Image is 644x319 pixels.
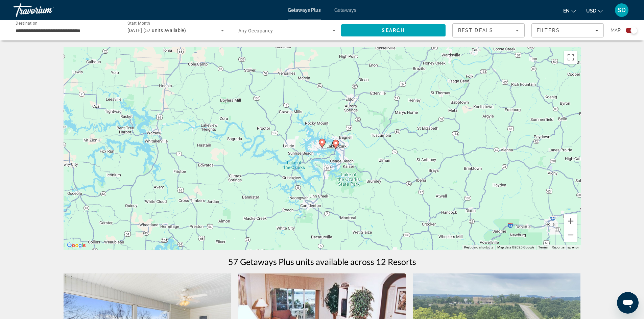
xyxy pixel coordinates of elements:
[564,214,577,228] button: Zoom in
[538,245,548,249] a: Terms (opens in new tab)
[552,245,579,249] a: Report a map error
[537,28,560,33] span: Filters
[564,51,577,64] button: Toggle fullscreen view
[16,27,113,35] input: Select destination
[586,8,596,14] span: USD
[127,28,186,33] span: [DATE] (57 units available)
[531,23,604,37] button: Filters
[65,241,88,250] a: Open this area in Google Maps (opens a new window)
[65,241,88,250] img: Google
[564,228,577,242] button: Zoom out
[382,28,405,33] span: Search
[458,28,493,33] span: Best Deals
[618,7,626,14] span: SD
[563,8,570,14] span: en
[127,21,150,26] span: Start Month
[458,26,519,34] mat-select: Sort by
[228,257,416,267] h1: 57 Getaways Plus units available across 12 Resorts
[617,292,639,314] iframe: Button to launch messaging window
[464,245,493,250] button: Keyboard shortcuts
[586,6,603,16] button: Change currency
[14,1,81,19] a: Travorium
[497,245,534,249] span: Map data ©2025 Google
[563,6,576,16] button: Change language
[16,21,38,25] span: Destination
[334,7,356,13] a: Getaways
[288,7,321,13] a: Getaways Plus
[238,28,273,33] span: Any Occupancy
[341,24,446,36] button: Search
[613,3,630,17] button: User Menu
[611,26,621,35] span: Map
